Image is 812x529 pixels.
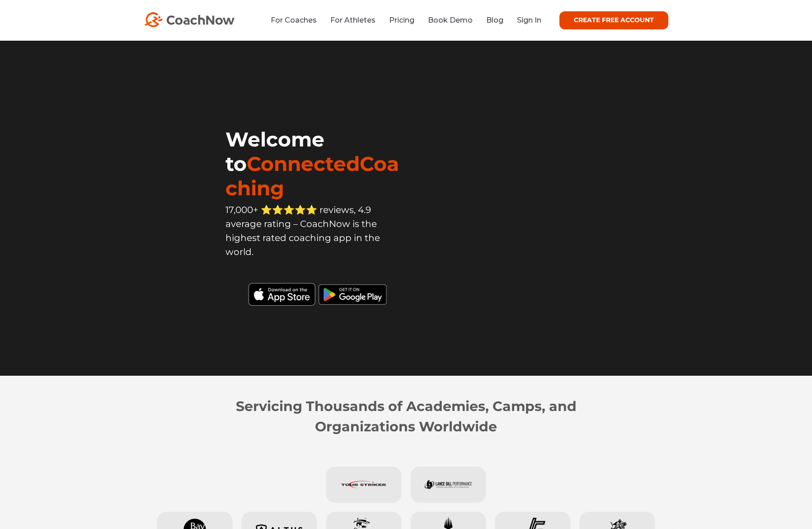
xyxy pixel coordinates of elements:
[486,16,503,24] a: Blog
[225,279,406,306] img: Black Download CoachNow on the App Store Button
[517,16,541,24] a: Sign In
[559,11,668,29] a: CREATE FREE ACCOUNT
[225,127,406,200] h1: Welcome to
[389,16,414,24] a: Pricing
[144,12,235,27] img: CoachNow Logo
[428,16,473,24] a: Book Demo
[225,151,399,200] span: ConnectedCoaching
[225,204,380,257] span: 17,000+ ⭐️⭐️⭐️⭐️⭐️ reviews, 4.9 average rating – CoachNow is the highest rated coaching app in th...
[271,16,317,24] a: For Coaches
[236,398,577,435] strong: Servicing Thousands of Academies, Camps, and Organizations Worldwide
[330,16,375,24] a: For Athletes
